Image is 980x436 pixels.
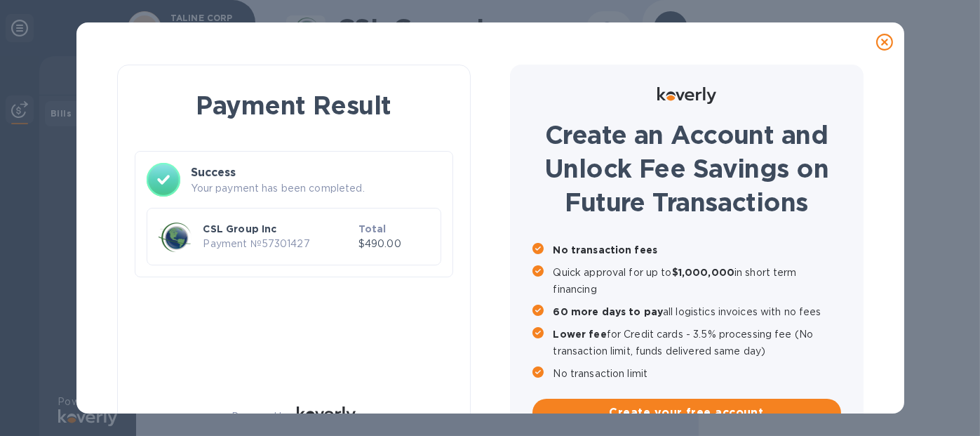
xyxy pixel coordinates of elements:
[192,181,441,196] p: Your payment has been completed.
[553,264,841,298] p: Quick approval for up to in short term financing
[358,223,387,234] b: Total
[297,407,356,423] img: Logo
[544,404,830,421] span: Create your free account
[532,399,841,427] button: Create your free account
[657,87,716,104] img: Logo
[532,118,841,219] h1: Create an Account and Unlock Fee Savings on Future Transactions
[203,237,353,251] p: Payment № 57301427
[553,306,664,317] b: 60 more days to pay
[672,267,734,278] b: $1,000,000
[553,365,841,382] p: No transaction limit
[553,244,658,256] b: No transaction fees
[231,409,291,424] p: Powered by
[358,237,429,251] p: $490.00
[140,88,448,123] h1: Payment Result
[553,303,841,320] p: all logistics invoices with no fees
[192,164,441,181] h3: Success
[203,222,353,236] p: CSL Group Inc
[553,326,841,359] p: for Credit cards - 3.5% processing fee (No transaction limit, funds delivered same day)
[553,329,607,340] b: Lower fee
